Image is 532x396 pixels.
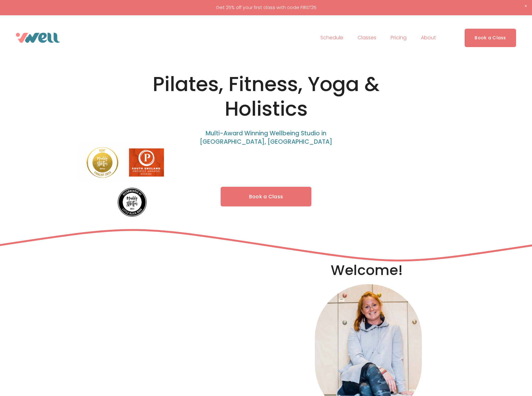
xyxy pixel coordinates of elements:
span: Multi-Award Winning Wellbeing Studio in [GEOGRAPHIC_DATA], [GEOGRAPHIC_DATA] [200,129,332,146]
a: Book a Class [465,29,516,47]
a: folder dropdown [358,33,376,43]
img: VWell [16,33,60,43]
h2: Welcome! [331,261,406,279]
a: folder dropdown [421,33,436,43]
h1: Pilates, Fitness, Yoga & Holistics [126,72,406,121]
a: Book a Class [221,187,312,206]
a: Pricing [391,33,407,43]
span: About [421,33,436,42]
span: Classes [358,33,376,42]
a: Schedule [320,33,343,43]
